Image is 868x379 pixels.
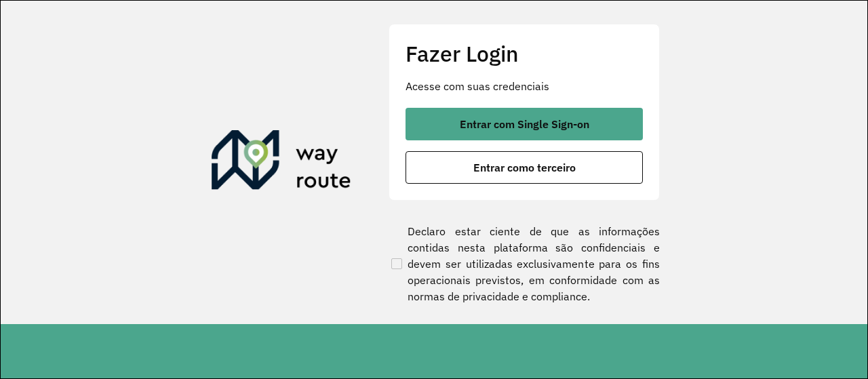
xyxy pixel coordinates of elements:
span: Entrar com Single Sign-on [460,119,589,129]
img: Roteirizador AmbevTech [212,130,351,195]
span: Entrar como terceiro [473,162,576,173]
label: Declaro estar ciente de que as informações contidas nesta plataforma são confidenciais e devem se... [389,223,660,304]
h2: Fazer Login [406,41,643,66]
p: Acesse com suas credenciais [406,78,643,94]
button: button [406,108,643,140]
button: button [406,151,643,184]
